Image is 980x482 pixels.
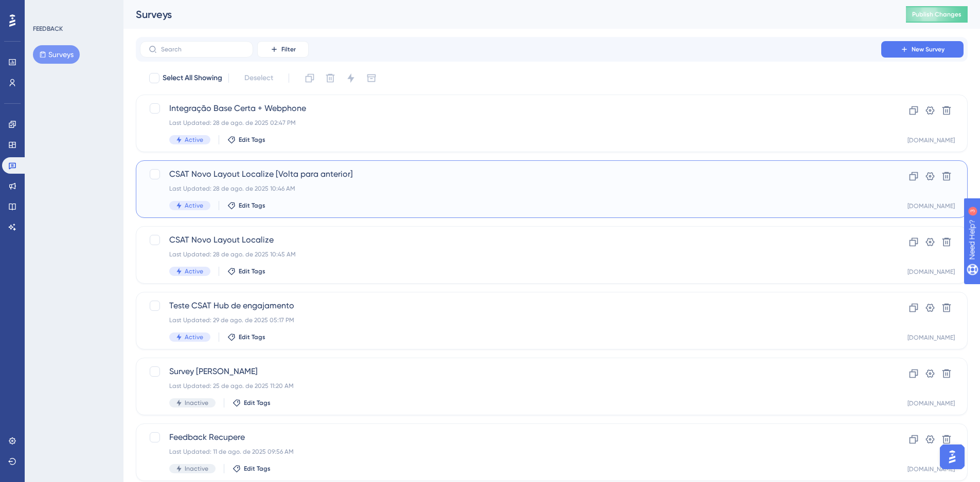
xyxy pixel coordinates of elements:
[239,136,265,144] span: Edit Tags
[169,316,852,324] div: Last Updated: 29 de ago. de 2025 05:17 PM
[169,234,852,246] span: CSAT Novo Layout Localize
[161,46,244,53] input: Search
[24,3,64,15] span: Need Help?
[169,102,852,115] span: Integração Base Certa + Webphone
[233,465,271,473] button: Edit Tags
[244,72,273,84] span: Deselect
[169,431,852,443] span: Feedback Recupere
[239,267,265,275] span: Edit Tags
[227,136,265,144] button: Edit Tags
[169,300,852,312] span: Teste CSAT Hub de engajamento
[169,168,852,180] span: CSAT Novo Layout Localize [Volta para anterior]
[907,202,955,210] div: [DOMAIN_NAME]
[244,465,271,473] span: Edit Tags
[233,399,271,407] button: Edit Tags
[881,41,964,58] button: New Survey
[239,201,265,210] span: Edit Tags
[185,333,203,341] span: Active
[72,5,75,13] div: 3
[244,399,271,407] span: Edit Tags
[169,119,852,127] div: Last Updated: 28 de ago. de 2025 02:47 PM
[912,10,961,18] span: Publish Changes
[235,69,282,87] button: Deselect
[33,45,80,64] button: Surveys
[906,6,968,23] button: Publish Changes
[163,72,222,84] span: Select All Showing
[907,136,955,144] div: [DOMAIN_NAME]
[227,201,265,210] button: Edit Tags
[169,250,852,258] div: Last Updated: 28 de ago. de 2025 10:45 AM
[33,25,63,33] div: FEEDBACK
[239,333,265,341] span: Edit Tags
[907,465,955,473] div: [DOMAIN_NAME]
[185,201,203,210] span: Active
[257,41,309,58] button: Filter
[169,365,852,378] span: Survey [PERSON_NAME]
[227,333,265,341] button: Edit Tags
[281,45,296,53] span: Filter
[907,333,955,342] div: [DOMAIN_NAME]
[185,267,203,275] span: Active
[912,45,945,53] span: New Survey
[169,184,852,193] div: Last Updated: 28 de ago. de 2025 10:46 AM
[136,7,880,22] div: Surveys
[169,382,852,390] div: Last Updated: 25 de ago. de 2025 11:20 AM
[907,399,955,407] div: [DOMAIN_NAME]
[185,465,208,473] span: Inactive
[227,267,265,275] button: Edit Tags
[185,136,203,144] span: Active
[937,441,968,472] iframe: UserGuiding AI Assistant Launcher
[185,399,208,407] span: Inactive
[907,268,955,276] div: [DOMAIN_NAME]
[169,448,852,456] div: Last Updated: 11 de ago. de 2025 09:56 AM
